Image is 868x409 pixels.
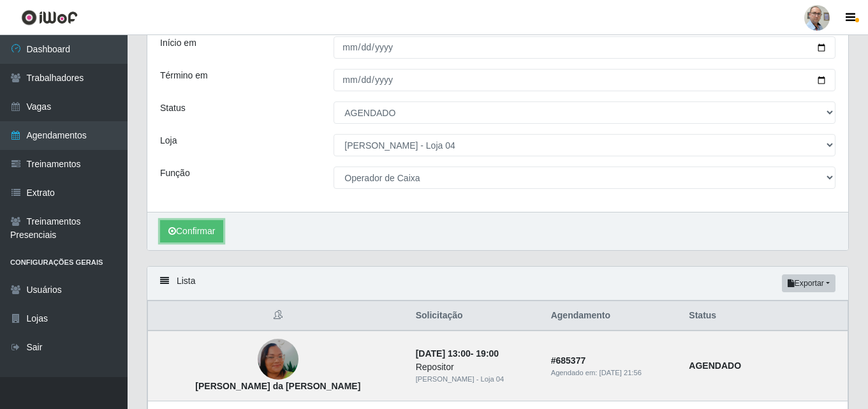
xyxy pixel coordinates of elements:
strong: [PERSON_NAME] da [PERSON_NAME] [195,381,360,391]
time: [DATE] 13:00 [416,348,471,359]
div: [PERSON_NAME] - Loja 04 [416,374,536,385]
th: Solicitação [408,301,543,331]
div: Repositor [416,361,536,374]
label: Loja [160,134,177,147]
div: Agendado em: [551,368,674,378]
label: Função [160,167,190,180]
label: Início em [160,36,196,50]
button: Confirmar [160,220,223,242]
strong: AGENDADO [689,361,741,371]
input: 00/00/0000 [334,69,835,91]
time: [DATE] 21:56 [600,369,642,376]
label: Término em [160,69,208,82]
strong: # 685377 [551,355,586,366]
input: 00/00/0000 [334,36,835,59]
label: Status [160,101,186,115]
img: Julianne Lopes da Silva Rocha [258,323,298,396]
div: Lista [147,267,848,301]
th: Agendamento [543,301,682,331]
time: 19:00 [476,348,499,359]
strong: - [416,348,499,359]
img: CoreUI Logo [21,10,78,26]
button: Exportar [782,274,835,292]
th: Status [681,301,848,331]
